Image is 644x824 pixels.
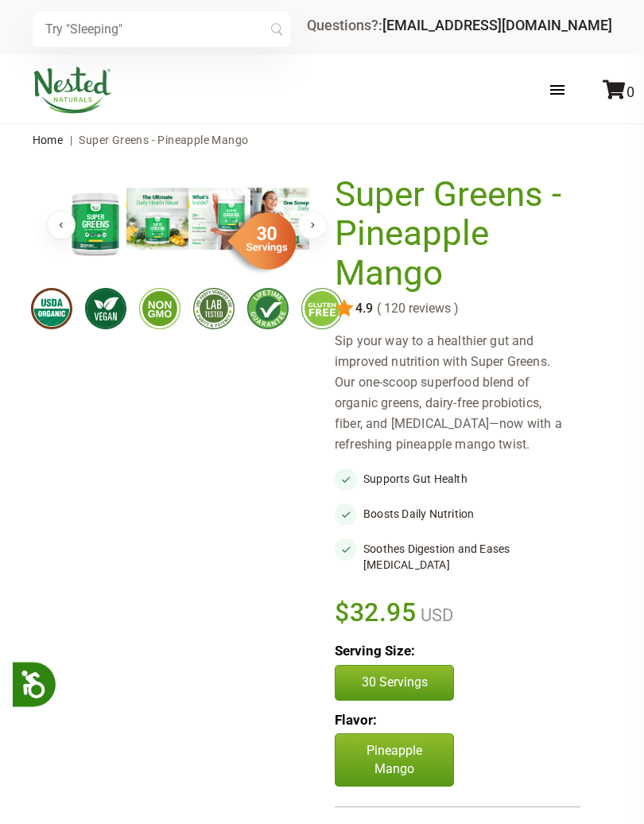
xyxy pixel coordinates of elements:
[31,288,72,329] img: usdaorganic
[603,84,634,100] a: 0
[335,733,454,787] p: Pineapple Mango
[85,288,126,329] img: vegan
[351,674,437,691] p: 30 Servings
[298,211,327,239] button: Next
[335,331,580,455] div: Sip your way to a healthier gut and improved nutrition with Super Greens. Our one-scoop superfood...
[382,17,612,33] a: [EMAIL_ADDRESS][DOMAIN_NAME]
[139,288,180,329] img: gmofree
[64,188,126,259] img: Super Greens - Pineapple Mango
[301,288,343,329] img: glutenfree
[47,211,76,239] button: Previous
[335,643,415,659] b: Serving Size:
[335,538,580,576] li: Soothes Digestion and Eases [MEDICAL_DATA]
[335,665,454,700] button: 30 Servings
[247,288,289,329] img: lifetimeguarantee
[188,188,250,250] img: Super Greens - Pineapple Mango
[335,468,580,490] li: Supports Gut Health
[354,301,373,316] span: 4.9
[33,134,64,146] a: Home
[33,12,290,47] input: Try "Sleeping"
[33,124,612,156] nav: breadcrumbs
[373,301,459,316] span: ( 120 reviews )
[33,67,112,114] img: Nested Naturals
[126,188,188,250] img: Super Greens - Pineapple Mango
[335,299,354,318] img: star.svg
[335,712,377,728] b: Flavor:
[307,18,612,33] div: Questions?:
[417,605,453,625] span: USD
[217,207,297,275] img: sg-servings-30.png
[335,503,580,525] li: Boosts Daily Nutrition
[66,134,76,146] span: |
[250,188,312,250] img: Super Greens - Pineapple Mango
[79,134,248,146] span: Super Greens - Pineapple Mango
[335,595,417,630] span: $32.95
[627,84,634,100] span: 0
[335,175,572,293] h1: Super Greens - Pineapple Mango
[193,288,235,329] img: thirdpartytested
